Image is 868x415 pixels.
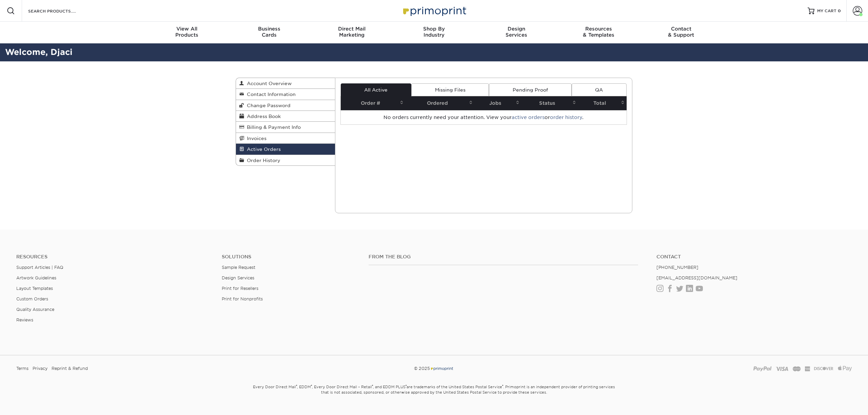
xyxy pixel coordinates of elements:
[228,26,311,32] span: Business
[222,275,254,280] a: Design Services
[572,83,627,96] a: QA
[236,100,335,111] a: Change Password
[16,275,56,280] a: Artwork Guidelines
[222,254,358,260] h4: Solutions
[393,26,475,38] div: Industry
[244,92,296,97] span: Contact Information
[406,96,475,110] th: Ordered
[521,96,578,110] th: Status
[557,22,640,43] a: Resources& Templates
[16,286,53,291] a: Layout Templates
[341,110,627,124] td: No orders currently need your attention. View your or .
[222,265,255,270] a: Sample Request
[372,384,373,388] sup: ®
[557,26,640,38] div: & Templates
[311,384,312,388] sup: ®
[640,22,722,43] a: Contact& Support
[244,81,292,86] span: Account Overview
[430,366,454,371] img: Primoprint
[33,363,47,374] a: Privacy
[311,22,393,43] a: Direct MailMarketing
[656,254,852,260] a: Contact
[296,384,297,388] sup: ®
[236,155,335,165] a: Order History
[489,83,571,96] a: Pending Proof
[222,296,263,301] a: Print for Nonprofits
[406,384,407,388] sup: ®
[244,103,291,108] span: Change Password
[475,26,557,32] span: Design
[369,254,638,260] h4: From the Blog
[640,26,722,32] span: Contact
[656,275,737,280] a: [EMAIL_ADDRESS][DOMAIN_NAME]
[228,26,311,38] div: Cards
[411,83,489,96] a: Missing Files
[16,296,48,301] a: Custom Orders
[244,136,267,141] span: Invoices
[400,3,468,18] img: Primoprint
[228,22,311,43] a: BusinessCards
[817,8,836,14] span: MY CART
[838,8,841,13] span: 0
[146,22,228,43] a: View AllProducts
[146,26,228,38] div: Products
[236,382,632,412] small: Every Door Direct Mail , EDDM , Every Door Direct Mail – Retail , and EDDM PLUS are trademarks of...
[578,96,627,110] th: Total
[341,83,411,96] a: All Active
[236,89,335,100] a: Contact Information
[146,26,228,32] span: View All
[640,26,722,38] div: & Support
[341,96,406,110] th: Order #
[502,384,503,388] sup: ®
[16,254,212,260] h4: Resources
[393,22,475,43] a: Shop ByIndustry
[236,144,335,155] a: Active Orders
[52,363,88,374] a: Reprint & Refund
[16,307,54,312] a: Quality Assurance
[27,7,94,15] input: SEARCH PRODUCTS.....
[244,124,301,130] span: Billing & Payment Info
[16,363,28,374] a: Terms
[244,114,281,119] span: Address Book
[293,363,575,374] div: © 2025
[475,96,521,110] th: Jobs
[16,317,33,322] a: Reviews
[236,111,335,122] a: Address Book
[512,115,545,120] a: active orders
[236,133,335,144] a: Invoices
[475,22,557,43] a: DesignServices
[16,265,63,270] a: Support Articles | FAQ
[236,78,335,89] a: Account Overview
[244,158,280,163] span: Order History
[393,26,475,32] span: Shop By
[236,122,335,133] a: Billing & Payment Info
[311,26,393,38] div: Marketing
[557,26,640,32] span: Resources
[244,146,281,152] span: Active Orders
[311,26,393,32] span: Direct Mail
[550,115,582,120] a: order history
[656,265,698,270] a: [PHONE_NUMBER]
[222,286,258,291] a: Print for Resellers
[475,26,557,38] div: Services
